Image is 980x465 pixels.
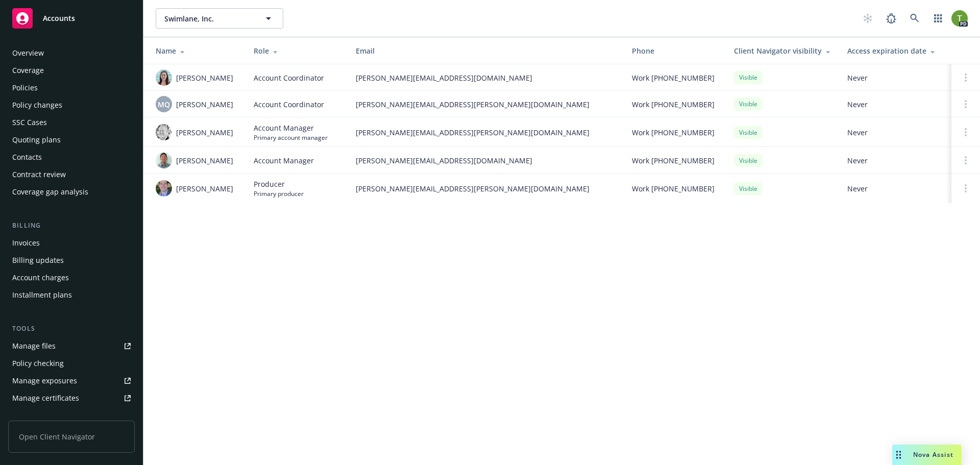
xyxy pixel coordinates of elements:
a: Coverage gap analysis [8,184,135,200]
span: Never [847,127,943,138]
a: Manage files [8,338,135,354]
div: Name [156,45,237,56]
div: Access expiration date [847,45,943,56]
div: Coverage [12,62,44,79]
div: Installment plans [12,287,72,303]
span: Work [PHONE_NUMBER] [632,72,715,83]
span: [PERSON_NAME][EMAIL_ADDRESS][PERSON_NAME][DOMAIN_NAME] [356,183,616,194]
span: MQ [158,99,170,110]
div: Client Navigator visibility [734,45,831,56]
div: Policy changes [12,97,62,113]
a: Switch app [928,8,948,29]
span: [PERSON_NAME][EMAIL_ADDRESS][DOMAIN_NAME] [356,72,616,83]
button: Nova Assist [892,445,962,465]
div: Visible [734,71,763,84]
div: Quoting plans [12,132,61,148]
a: Manage BORs [8,407,135,424]
a: Quoting plans [8,132,135,148]
div: Manage certificates [12,390,79,406]
a: Contract review [8,166,135,183]
a: Report a Bug [881,8,901,29]
span: [PERSON_NAME][EMAIL_ADDRESS][PERSON_NAME][DOMAIN_NAME] [356,99,616,110]
span: Primary account manager [254,133,328,142]
div: Manage files [12,338,56,354]
div: Policy checking [12,355,64,372]
div: Manage BORs [12,407,60,424]
a: Policies [8,80,135,96]
img: photo [951,10,968,27]
span: Work [PHONE_NUMBER] [632,127,715,138]
div: Visible [734,97,763,110]
a: Search [904,8,925,29]
span: [PERSON_NAME] [176,72,233,83]
div: Billing [8,221,135,231]
div: Visible [734,154,763,167]
span: Never [847,72,943,83]
span: Account Manager [254,155,314,166]
a: Policy checking [8,355,135,372]
span: Accounts [43,14,75,22]
div: Phone [632,45,718,56]
a: Installment plans [8,287,135,303]
a: Start snowing [857,8,878,29]
span: [PERSON_NAME] [176,183,233,194]
div: Invoices [12,235,40,251]
span: Nova Assist [913,450,953,459]
a: Coverage [8,62,135,79]
div: Contract review [12,166,66,183]
div: Overview [12,45,44,61]
img: photo [156,180,172,197]
span: Producer [254,179,304,189]
span: Account Manager [254,123,328,133]
span: Work [PHONE_NUMBER] [632,99,715,110]
div: Manage exposures [12,373,77,389]
span: Account Coordinator [254,99,324,110]
span: Never [847,183,943,194]
span: Work [PHONE_NUMBER] [632,155,715,166]
a: Contacts [8,149,135,165]
a: Accounts [8,4,135,33]
div: Contacts [12,149,42,165]
span: Swimlane, Inc. [164,13,253,24]
div: Tools [8,324,135,334]
span: Never [847,155,943,166]
span: [PERSON_NAME][EMAIL_ADDRESS][DOMAIN_NAME] [356,155,616,166]
div: Visible [734,182,763,195]
span: [PERSON_NAME] [176,155,233,166]
a: Invoices [8,235,135,251]
div: Role [254,45,339,56]
span: Primary producer [254,189,304,198]
a: Manage certificates [8,390,135,406]
div: SSC Cases [12,114,47,131]
div: Account charges [12,270,69,286]
a: Policy changes [8,97,135,113]
div: Policies [12,80,38,96]
button: Swimlane, Inc. [156,8,283,29]
span: [PERSON_NAME][EMAIL_ADDRESS][PERSON_NAME][DOMAIN_NAME] [356,127,616,138]
a: SSC Cases [8,114,135,131]
a: Billing updates [8,252,135,268]
span: Open Client Navigator [8,421,135,453]
span: Work [PHONE_NUMBER] [632,183,715,194]
div: Visible [734,126,763,139]
a: Account charges [8,270,135,286]
img: photo [156,124,172,140]
div: Billing updates [12,252,64,268]
div: Email [356,45,616,56]
a: Overview [8,45,135,61]
img: photo [156,152,172,168]
span: Never [847,99,943,110]
span: [PERSON_NAME] [176,99,233,110]
a: Manage exposures [8,373,135,389]
div: Coverage gap analysis [12,184,88,200]
span: Account Coordinator [254,72,324,83]
img: photo [156,69,172,86]
div: Drag to move [892,445,905,465]
span: [PERSON_NAME] [176,127,233,138]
